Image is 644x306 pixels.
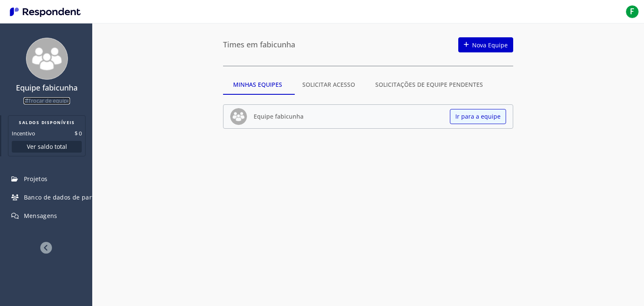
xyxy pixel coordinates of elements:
[12,130,35,137] font: Incentivo
[455,113,501,121] font: Ir para a equipe
[302,80,355,88] font: Solicitar acesso
[630,6,634,17] font: F
[624,4,641,19] button: F
[24,175,48,183] font: Projetos
[472,41,508,49] font: Nova Equipe
[19,119,75,125] font: SALDOS DISPONÍVEIS
[24,193,121,201] font: Banco de dados de participantes
[26,38,68,80] img: team_avatar_256.png
[7,5,84,19] img: Respondente
[450,109,506,124] button: Ir para a equipe
[27,143,67,150] font: Ver saldo total
[28,97,70,104] font: Trocar de equipe
[12,141,82,153] button: Ver saldo total
[8,115,86,156] section: Resumo do saldo
[24,212,57,220] font: Mensagens
[16,83,78,93] font: Equipe fabicunha
[230,108,247,125] img: team_avatar_256.png
[223,39,295,49] font: Times em fabicunha
[375,80,483,88] font: Solicitações de equipe pendentes
[254,112,304,120] font: Equipe fabicunha
[75,130,82,137] font: $ 0
[233,80,282,88] font: Minhas equipes
[23,97,70,104] a: Trocar de equipe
